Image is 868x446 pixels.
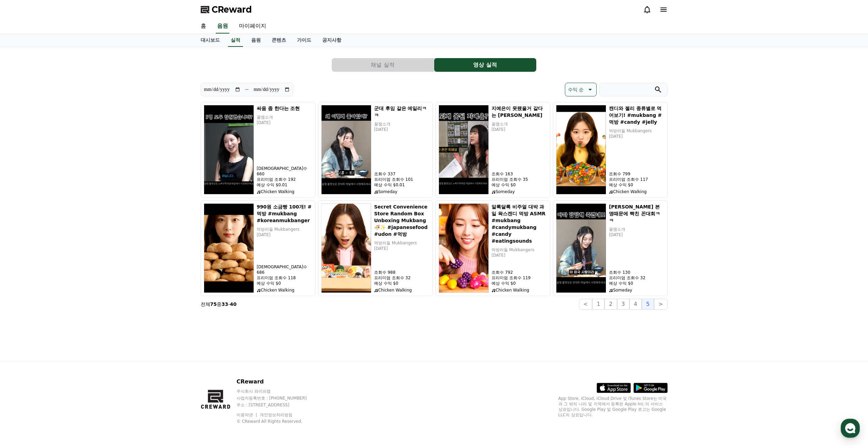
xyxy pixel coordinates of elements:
p: 주소 : [STREET_ADDRESS] [237,402,320,408]
p: 조회수 163 [492,171,547,177]
img: 캔디와 젤리 종류별로 먹어보기! #mukbang #먹방 #candy #jelly [556,105,606,194]
p: [DEMOGRAPHIC_DATA]수 660 [257,166,312,177]
a: 개인정보처리방침 [260,413,293,417]
p: 먹방러들 Mukbangers [609,128,665,134]
img: 지예은이 못됐을거 같다는 탁재훈 [439,105,489,194]
p: 조회수 792 [492,270,547,275]
p: 예상 수익 $0.01 [257,182,312,188]
a: 홈 [2,217,45,234]
p: 조회수 988 [374,270,430,275]
strong: 40 [230,301,237,307]
button: 알록달록 비주얼 대박 과일 왁스캔디 먹방 ASMR #mukbang #candymukbang #candy #eatingsounds 알록달록 비주얼 대박 과일 왁스캔디 먹방 AS... [436,200,550,296]
p: 프리미엄 조회수 119 [492,275,547,281]
p: CReward [237,378,320,386]
p: 조회수 337 [374,171,430,177]
p: Someday [609,287,665,293]
p: [DEMOGRAPHIC_DATA]수 686 [257,264,312,275]
a: 홈 [195,19,212,33]
button: 채널 실적 [332,58,434,72]
p: 조회수 130 [609,270,665,275]
button: 수익 순 [565,83,596,96]
p: Chicken Walking [492,287,547,293]
p: ~ [245,85,249,94]
img: 에일리 본명때문에 빡친 꼰대희ㅋㅋ [556,203,606,293]
button: 지예은이 못됐을거 같다는 탁재훈 지예은이 못됐을거 같다는 [PERSON_NAME] 꿀잼소개 [DATE] 조회수 163 프리미엄 조회수 35 예상 수익 $0 Someday [436,102,550,198]
button: 2 [604,299,617,310]
p: 예상 수익 $0 [492,182,547,188]
p: App Store, iCloud, iCloud Drive 및 iTunes Store는 미국과 그 밖의 나라 및 지역에서 등록된 Apple Inc.의 서비스 상표입니다. Goo... [558,396,668,418]
h5: 싸움 좀 한다는 조현 [257,105,312,112]
p: 조회수 799 [609,171,665,177]
p: 프리미엄 조회수 101 [374,177,430,182]
a: 영상 실적 [434,58,537,72]
a: 이용약관 [237,413,258,417]
a: 마이페이지 [233,19,272,33]
p: 예상 수익 $0 [257,281,312,286]
a: 가이드 [291,34,317,47]
p: [DATE] [492,253,547,258]
a: 음원 [246,34,266,47]
p: 먹방러들 Mukbangers [257,227,312,232]
button: 싸움 좀 한다는 조현 싸움 좀 한다는 조현 꿀잼소개 [DATE] [DEMOGRAPHIC_DATA]수 660 프리미엄 조회수 192 예상 수익 $0.01 Chicken Walking [201,102,315,198]
button: Secret Convenience Store Random Box Unboxing Mukbang 🍜✨ #japanesefood #udon #먹방 Secret Convenienc... [318,200,433,296]
span: 대화 [62,227,71,233]
p: 예상 수익 $0 [492,281,547,286]
p: [DATE] [257,120,312,125]
a: 실적 [228,34,243,47]
h5: 군대 후임 같은 에일리ㅋㅋ [374,105,430,119]
a: 음원 [216,19,229,33]
p: © CReward All Rights Reserved. [237,419,320,424]
h5: 알록달록 비주얼 대박 과일 왁스캔디 먹방 ASMR #mukbang #candymukbang #candy #eatingsounds [492,203,547,244]
p: Chicken Walking [257,189,312,194]
a: CReward [201,4,252,15]
strong: 33 [222,301,228,307]
p: Chicken Walking [609,189,665,194]
p: 프리미엄 조회수 117 [609,177,665,182]
p: 예상 수익 $0.01 [374,182,430,188]
p: 예상 수익 $0 [374,281,430,286]
p: 프리미엄 조회수 118 [257,275,312,281]
a: 대화 [45,217,88,234]
p: 꿀잼소개 [257,114,312,120]
button: 990원 소금빵 100개! #먹방 #mukbang #koreanmukbanger 990원 소금빵 100개! #먹방 #mukbang #koreanmukbanger 먹방러들 Mu... [201,200,315,296]
a: 공지사항 [317,34,347,47]
p: 프리미엄 조회수 32 [609,275,665,281]
p: 먹방러들 Mukbangers [492,247,547,253]
p: [DATE] [609,232,665,238]
button: 3 [617,299,629,310]
h5: 990원 소금빵 100개! #먹방 #mukbang #koreanmukbanger [257,203,312,224]
h5: 캔디와 젤리 종류별로 먹어보기! #mukbang #먹방 #candy #jelly [609,105,665,125]
button: 캔디와 젤리 종류별로 먹어보기! #mukbang #먹방 #candy #jelly 캔디와 젤리 종류별로 먹어보기! #mukbang #먹방 #candy #jelly 먹방러들 Mu... [553,102,668,198]
p: [DATE] [374,246,430,251]
img: 군대 후임 같은 에일리ㅋㅋ [321,105,371,194]
a: 설정 [88,217,131,234]
button: 5 [642,299,654,310]
span: 홈 [22,227,26,232]
p: 수익 순 [568,85,584,94]
button: 에일리 본명때문에 빡친 꼰대희ㅋㅋ [PERSON_NAME] 본명때문에 빡친 꼰대희ㅋㅋ 꿀잼소개 [DATE] 조회수 130 프리미엄 조회수 32 예상 수익 $0 Someday [553,200,668,296]
p: 꿀잼소개 [492,121,547,127]
h5: [PERSON_NAME] 본명때문에 빡친 꼰대희ㅋㅋ [609,203,665,224]
a: 채널 실적 [332,58,434,72]
p: [DATE] [374,127,430,132]
p: [DATE] [609,134,665,139]
p: 예상 수익 $0 [609,182,665,188]
p: 예상 수익 $0 [609,281,665,286]
p: Someday [374,189,430,194]
button: 영상 실적 [434,58,536,72]
a: 대시보드 [195,34,225,47]
span: 설정 [105,227,114,232]
button: < [579,299,592,310]
p: Chicken Walking [374,287,430,293]
button: > [654,299,667,310]
button: 4 [629,299,642,310]
p: [DATE] [257,232,312,238]
h5: 지예은이 못됐을거 같다는 [PERSON_NAME] [492,105,547,119]
strong: 75 [210,301,217,307]
span: CReward [212,4,252,15]
p: Someday [492,189,547,194]
img: 싸움 좀 한다는 조현 [204,105,254,194]
p: 프리미엄 조회수 32 [374,275,430,281]
p: 먹방러들 Mukbangers [374,240,430,246]
button: 군대 후임 같은 에일리ㅋㅋ 군대 후임 같은 에일리ㅋㅋ 꿀잼소개 [DATE] 조회수 337 프리미엄 조회수 101 예상 수익 $0.01 Someday [318,102,433,198]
